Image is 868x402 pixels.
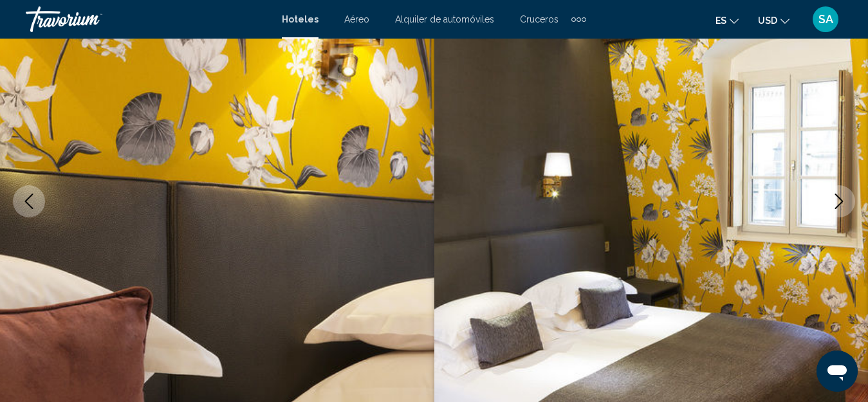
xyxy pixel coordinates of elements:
[282,14,319,24] a: Hoteles
[716,15,726,26] span: es
[571,9,586,30] button: Extra navigation items
[520,14,559,24] a: Cruceros
[395,14,494,24] a: Alquiler de automóviles
[716,11,739,30] button: Change language
[13,185,45,217] button: Previous image
[823,185,855,217] button: Next image
[809,6,842,33] button: User Menu
[758,11,790,30] button: Change currency
[26,6,269,32] a: Travorium
[817,351,858,392] iframe: Button to launch messaging window
[818,13,833,26] span: SA
[758,15,777,26] span: USD
[344,14,369,24] a: Aéreo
